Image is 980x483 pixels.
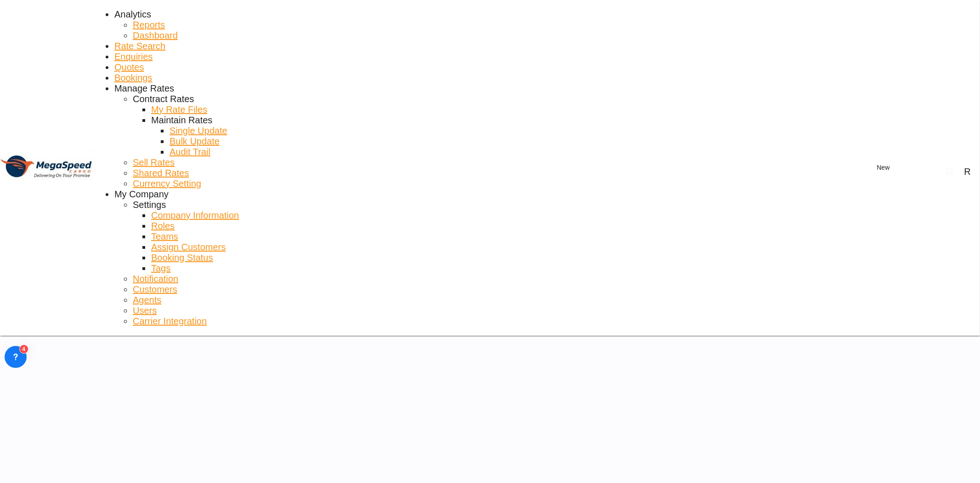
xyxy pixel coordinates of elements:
[151,253,213,263] span: Booking Status
[861,159,906,177] button: icon-plus 400-fgNewicon-chevron-down
[114,9,151,19] span: Analytics
[924,166,935,177] span: Help
[964,167,971,177] div: R
[866,164,901,171] span: New
[133,168,189,178] a: Shared Rates
[133,30,178,41] a: Dashboard
[151,115,212,125] span: Maintain Rates
[890,162,901,173] md-icon: icon-chevron-down
[114,83,174,93] span: Manage Rates
[151,231,178,242] a: Teams
[151,210,239,220] span: Company Information
[151,263,170,274] a: Tags
[133,200,166,210] span: Settings
[133,157,175,168] a: Sell Rates
[133,284,177,295] a: Customers
[114,73,152,83] a: Bookings
[151,115,212,126] div: Maintain Rates
[133,200,166,210] div: Settings
[170,136,220,147] a: Bulk Update
[170,126,227,136] a: Single Update
[151,210,239,221] a: Company Information
[866,162,877,173] md-icon: icon-plus 400-fg
[133,316,207,327] a: Carrier Integration
[151,263,170,273] span: Tags
[114,189,169,199] span: My Company
[133,295,161,305] span: Agents
[151,221,175,231] a: Roles
[151,242,226,253] a: Assign Customers
[133,305,157,316] a: Users
[151,104,207,115] a: My Rate Files
[114,52,153,62] a: Enquiries
[133,274,178,284] a: Notification
[133,168,189,178] span: Shared Rates
[151,253,213,263] a: Booking Status
[133,157,175,167] span: Sell Rates
[114,41,165,52] a: Rate Search
[170,126,227,136] span: Single Update
[114,83,174,94] div: Manage Rates
[114,73,152,83] span: Bookings
[133,20,165,30] span: Reports
[133,20,165,30] a: Reports
[133,305,157,316] span: Users
[133,94,194,104] span: Contract Rates
[133,178,201,189] a: Currency Setting
[133,30,178,40] span: Dashboard
[133,295,161,305] a: Agents
[170,147,210,157] a: Audit Trail
[114,62,144,73] a: Quotes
